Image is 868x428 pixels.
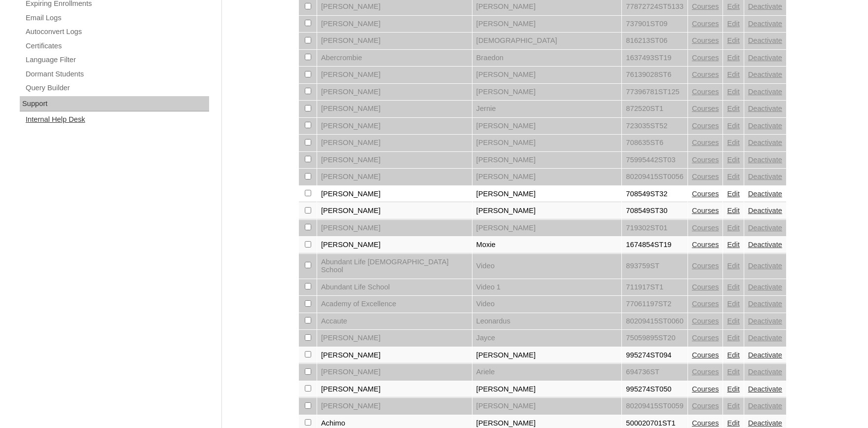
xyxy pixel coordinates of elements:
a: Deactivate [748,20,782,28]
a: Edit [727,300,739,308]
td: 1674854ST19 [622,237,687,253]
td: Jayce [472,330,622,347]
td: [PERSON_NAME] [472,186,622,203]
a: Courses [692,317,719,325]
a: Courses [692,156,719,164]
td: 719302ST01 [622,220,687,237]
a: Deactivate [748,283,782,291]
a: Edit [727,54,739,62]
a: Edit [727,241,739,249]
a: Courses [692,385,719,393]
a: Edit [727,334,739,342]
td: [PERSON_NAME] [472,347,622,364]
a: Language Filter [25,54,209,66]
td: [PERSON_NAME] [317,398,472,415]
a: Courses [692,300,719,308]
a: Courses [692,351,719,359]
a: Courses [692,105,719,112]
a: Courses [692,173,719,180]
td: [PERSON_NAME] [317,84,472,101]
td: [PERSON_NAME] [317,118,472,135]
a: Courses [692,207,719,214]
a: Edit [727,2,739,10]
a: Courses [692,224,719,232]
td: 76139028ST6 [622,67,687,83]
a: Edit [727,156,739,164]
a: Courses [692,54,719,62]
td: 77061197ST2 [622,296,687,313]
a: Deactivate [748,317,782,325]
a: Courses [692,36,719,44]
td: Braedon [472,50,622,67]
a: Edit [727,402,739,410]
td: Moxie [472,237,622,253]
td: [PERSON_NAME] [317,203,472,219]
a: Deactivate [748,36,782,44]
a: Edit [727,207,739,214]
td: [PERSON_NAME] [317,67,472,83]
a: Deactivate [748,173,782,180]
a: Deactivate [748,368,782,376]
a: Courses [692,122,719,130]
a: Edit [727,173,739,180]
td: 737901ST09 [622,16,687,33]
a: Edit [727,262,739,270]
td: Abundant Life [DEMOGRAPHIC_DATA] School [317,254,472,279]
a: Edit [727,71,739,78]
td: Accaute [317,313,472,330]
td: 893759ST [622,254,687,279]
a: Edit [727,139,739,146]
td: 708549ST30 [622,203,687,219]
a: Deactivate [748,334,782,342]
td: [PERSON_NAME] [472,398,622,415]
a: Deactivate [748,71,782,78]
td: [PERSON_NAME] [472,169,622,185]
td: 816213ST06 [622,33,687,49]
td: [PERSON_NAME] [317,186,472,203]
td: [PERSON_NAME] [317,169,472,185]
td: [PERSON_NAME] [317,330,472,347]
td: 80209415ST0056 [622,169,687,185]
td: 872520ST1 [622,101,687,117]
td: [PERSON_NAME] [317,364,472,381]
a: Internal Help Desk [25,113,209,126]
a: Edit [727,317,739,325]
td: 995274ST050 [622,381,687,398]
a: Deactivate [748,190,782,198]
a: Edit [727,351,739,359]
a: Email Logs [25,12,209,24]
a: Edit [727,190,739,198]
td: 75995442ST03 [622,152,687,169]
a: Dormant Students [25,68,209,80]
td: Academy of Excellence [317,296,472,313]
td: [PERSON_NAME] [472,67,622,83]
a: Deactivate [748,351,782,359]
td: Ariele [472,364,622,381]
a: Edit [727,283,739,291]
a: Courses [692,262,719,270]
td: 708635ST6 [622,135,687,151]
a: Deactivate [748,300,782,308]
td: [PERSON_NAME] [472,84,622,101]
td: Jernie [472,101,622,117]
td: Video [472,254,622,279]
td: Abundant Life School [317,279,472,296]
td: [PERSON_NAME] [317,33,472,49]
td: [PERSON_NAME] [317,152,472,169]
td: [PERSON_NAME] [472,16,622,33]
a: Edit [727,88,739,96]
a: Edit [727,122,739,130]
a: Courses [692,139,719,146]
a: Courses [692,402,719,410]
a: Courses [692,241,719,249]
td: [PERSON_NAME] [472,118,622,135]
td: [PERSON_NAME] [472,381,622,398]
td: [PERSON_NAME] [472,135,622,151]
td: 80209415ST0059 [622,398,687,415]
td: 711917ST1 [622,279,687,296]
a: Query Builder [25,82,209,94]
td: [PERSON_NAME] [317,347,472,364]
a: Courses [692,2,719,10]
a: Edit [727,105,739,112]
a: Autoconvert Logs [25,26,209,38]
